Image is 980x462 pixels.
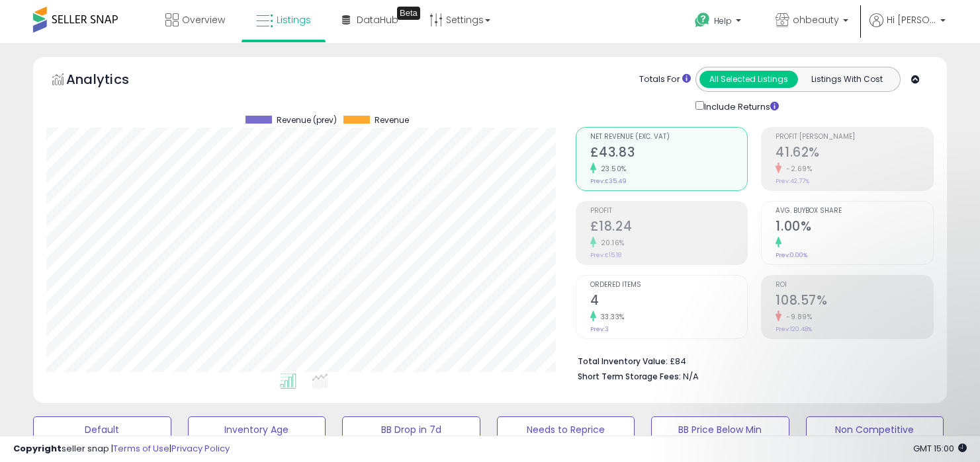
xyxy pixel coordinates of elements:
div: Tooltip anchor [397,7,420,20]
span: Ordered Items [590,282,748,289]
button: Inventory Age [188,416,326,443]
h2: 108.57% [776,293,933,311]
b: Total Inventory Value: [578,356,668,367]
div: Totals For [639,73,691,86]
b: Short Term Storage Fees: [578,371,681,382]
span: ohbeauty [793,13,839,26]
span: Profit [PERSON_NAME] [776,134,933,141]
span: Help [714,15,732,26]
button: Needs to Reprice [497,416,635,443]
span: Overview [182,13,225,26]
small: Prev: 42.77% [776,177,809,185]
a: Help [684,2,754,43]
small: Prev: £35.49 [590,177,627,185]
i: Get Help [694,12,711,28]
h2: 1.00% [776,219,933,237]
span: Net Revenue (Exc. VAT) [590,134,748,141]
small: 20.16% [596,238,625,248]
h2: 4 [590,293,748,311]
small: -2.69% [781,164,812,174]
h5: Analytics [66,70,155,92]
a: Terms of Use [113,442,169,455]
div: Include Returns [686,98,795,114]
div: seller snap | | [13,443,230,455]
small: 23.50% [596,164,627,174]
span: Hi [PERSON_NAME] [887,13,936,26]
button: Default [33,416,171,443]
button: BB Drop in 7d [342,416,480,443]
h2: 41.62% [776,145,933,163]
small: 33.33% [596,312,625,322]
span: Revenue [375,116,409,125]
button: BB Price Below Min [651,416,789,443]
span: DataHub [357,13,398,26]
strong: Copyright [13,442,62,455]
button: All Selected Listings [699,71,798,88]
span: ROI [776,282,933,289]
small: Prev: 3 [590,325,609,333]
a: Hi [PERSON_NAME] [869,13,946,43]
small: -9.89% [781,312,812,322]
small: Prev: 120.48% [776,325,812,333]
span: Avg. Buybox Share [776,208,933,215]
li: £84 [578,352,924,368]
a: Privacy Policy [171,442,230,455]
button: Listings With Cost [797,71,896,88]
small: Prev: £15.18 [590,251,621,259]
span: Listings [277,13,311,26]
h2: £18.24 [590,219,748,237]
span: Revenue (prev) [277,116,337,125]
h2: £43.83 [590,145,748,163]
small: Prev: 0.00% [776,251,807,259]
span: N/A [683,370,699,383]
span: Profit [590,208,748,215]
